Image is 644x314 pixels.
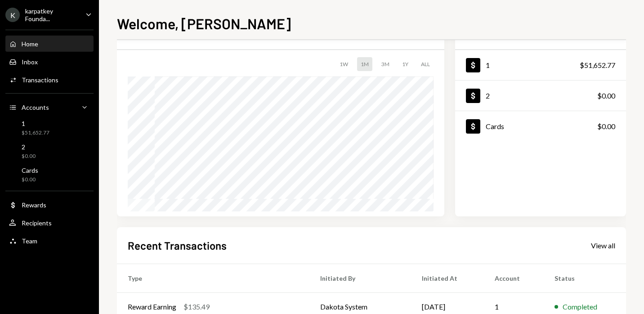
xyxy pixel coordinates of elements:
[417,57,434,71] div: ALL
[22,103,49,111] div: Accounts
[5,54,94,70] a: Inbox
[5,164,94,185] a: Cards$0.00
[22,201,46,209] div: Rewards
[486,122,504,130] div: Cards
[597,121,615,132] div: $0.00
[336,57,352,71] div: 1W
[183,301,210,312] div: $135.49
[5,72,94,88] a: Transactions
[309,264,411,292] th: Initiated By
[455,50,626,80] a: 1$51,652.77
[486,91,490,100] div: 2
[128,238,227,253] h2: Recent Transactions
[22,129,49,137] div: $51,652.77
[455,111,626,141] a: Cards$0.00
[484,264,544,292] th: Account
[117,264,309,292] th: Type
[22,219,52,227] div: Recipients
[5,36,94,52] a: Home
[591,240,615,250] a: View all
[378,57,393,71] div: 3M
[563,301,597,312] div: Completed
[591,241,615,250] div: View all
[25,7,78,22] div: karpatkey Founda...
[486,61,490,69] div: 1
[22,153,36,160] div: $0.00
[5,233,94,249] a: Team
[411,264,484,292] th: Initiated At
[5,99,94,115] a: Accounts
[128,301,176,312] div: Reward Earning
[5,215,94,231] a: Recipients
[22,76,58,84] div: Transactions
[5,197,94,213] a: Rewards
[5,117,94,139] a: 1$51,652.77
[22,176,38,184] div: $0.00
[580,60,615,71] div: $51,652.77
[22,40,38,48] div: Home
[357,57,372,71] div: 1M
[117,14,291,32] h1: Welcome, [PERSON_NAME]
[22,166,38,174] div: Cards
[22,58,38,66] div: Inbox
[5,140,94,162] a: 2$0.00
[398,57,412,71] div: 1Y
[22,120,49,127] div: 1
[597,90,615,101] div: $0.00
[544,264,626,292] th: Status
[5,8,20,22] div: K
[455,81,626,111] a: 2$0.00
[22,143,36,151] div: 2
[22,237,37,245] div: Team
